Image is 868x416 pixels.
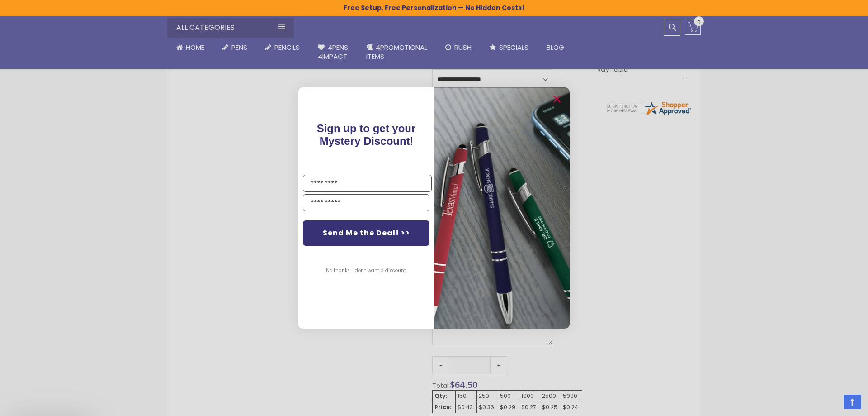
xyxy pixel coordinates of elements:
[317,122,416,147] span: !
[321,259,411,282] button: No thanks, I don't want a discount.
[434,87,570,329] img: pop-up-image
[317,122,416,147] span: Sign up to get your Mystery Discount
[550,92,564,106] button: Close dialog
[303,220,429,246] button: Send Me the Deal! >>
